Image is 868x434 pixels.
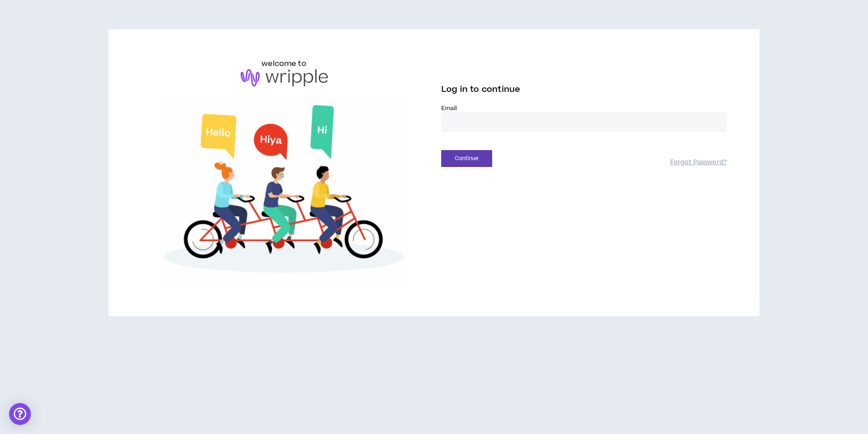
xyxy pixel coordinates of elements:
label: Email [441,104,727,112]
a: Forgot Password? [670,158,727,167]
span: Log in to continue [441,84,520,95]
button: Continue [441,150,492,167]
div: Open Intercom Messenger [9,403,31,425]
img: Welcome to Wripple [141,96,427,288]
img: logo-brand.png [241,69,328,86]
h6: welcome to [261,58,306,69]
